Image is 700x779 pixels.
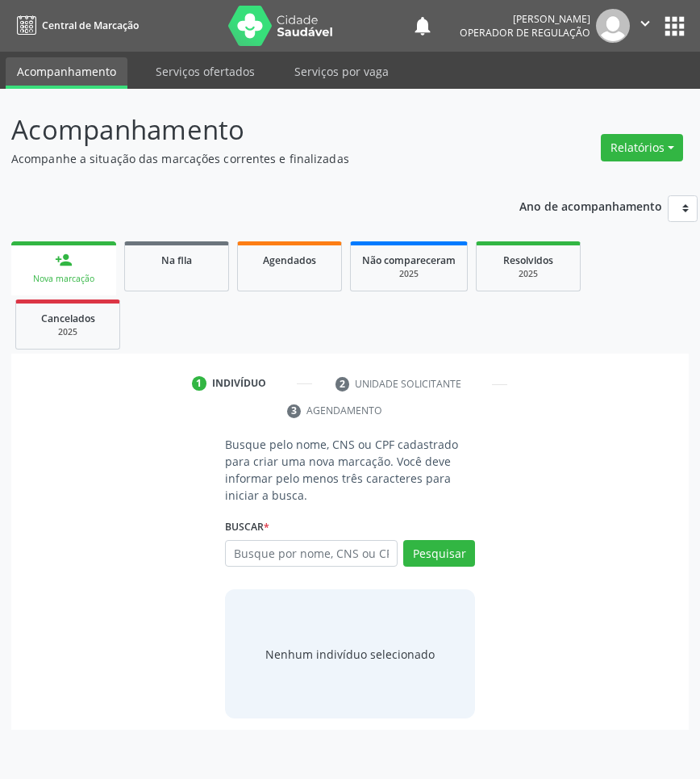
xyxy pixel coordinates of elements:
[144,57,266,86] a: Serviços ofertados
[596,9,630,43] img: img
[55,251,73,269] div: person_add
[362,268,456,280] div: 2025
[636,15,654,32] i: 
[23,273,105,285] div: Nova marcação
[42,19,139,32] span: Central de Marcação
[212,376,266,391] div: Indivíduo
[27,326,108,338] div: 2025
[11,12,139,39] a: Central de Marcação
[403,540,475,567] button: Pesquisar
[263,253,316,267] span: Agendados
[362,253,456,267] span: Não compareceram
[660,12,689,40] button: apps
[6,57,127,89] a: Acompanhamento
[488,268,569,280] div: 2025
[11,150,485,167] p: Acompanhe a situação das marcações correntes e finalizadas
[11,110,485,150] p: Acompanhamento
[225,436,475,504] p: Busque pelo nome, CNS ou CPF cadastrado para criar uma nova marcação. Você deve informar pelo men...
[519,195,662,216] p: Ano de acompanhamento
[411,15,434,37] button: notifications
[460,26,590,40] span: Operador de regulação
[265,646,435,663] div: Nenhum indivíduo selecionado
[225,515,269,540] label: Buscar
[503,253,553,267] span: Resolvidos
[41,312,95,325] span: Cancelados
[460,12,590,26] div: [PERSON_NAME]
[225,540,398,567] input: Busque por nome, CNS ou CPF
[601,134,683,161] button: Relatórios
[161,253,192,267] span: Na fila
[283,57,400,86] a: Serviços por vaga
[192,376,206,391] div: 1
[630,9,660,43] button: 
